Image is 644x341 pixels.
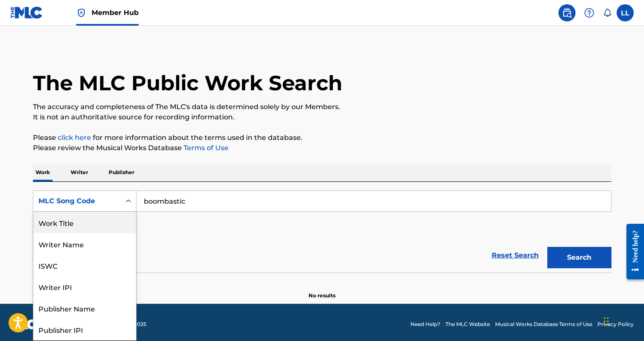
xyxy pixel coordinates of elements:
[597,320,634,328] a: Privacy Policy
[33,70,342,96] h1: The MLC Public Work Search
[309,282,335,299] p: No results
[39,196,116,206] div: MLC Song Code
[182,144,229,152] a: Terms of Use
[33,212,136,233] div: Work Title
[562,8,572,18] img: search
[33,190,611,273] form: Search Form
[33,233,136,255] div: Writer Name
[495,320,592,328] a: Musical Works Database Terms of Use
[603,9,611,17] div: Notifications
[558,4,576,21] a: Public Search
[33,255,136,276] div: ISWC
[58,133,91,142] a: click here
[410,320,440,328] a: Need Help?
[33,163,53,181] p: Work
[33,319,136,340] div: Publisher IPI
[604,308,609,334] div: Drag
[76,8,86,18] img: Top Rightsholder
[106,163,137,181] p: Publisher
[92,8,139,18] span: Member Hub
[10,6,43,19] img: MLC Logo
[584,8,594,18] img: help
[33,112,611,122] p: It is not an authoritative source for recording information.
[445,320,490,328] a: The MLC Website
[547,247,611,268] button: Search
[33,297,136,319] div: Publisher Name
[581,4,598,21] div: Help
[487,246,543,265] a: Reset Search
[620,216,644,287] iframe: Resource Center
[601,300,644,341] iframe: Chat Widget
[33,276,136,297] div: Writer IPI
[617,4,634,21] div: User Menu
[68,163,91,181] p: Writer
[33,102,611,112] p: The accuracy and completeness of The MLC's data is determined solely by our Members.
[33,133,611,143] p: Please for more information about the terms used in the database.
[33,143,611,153] p: Please review the Musical Works Database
